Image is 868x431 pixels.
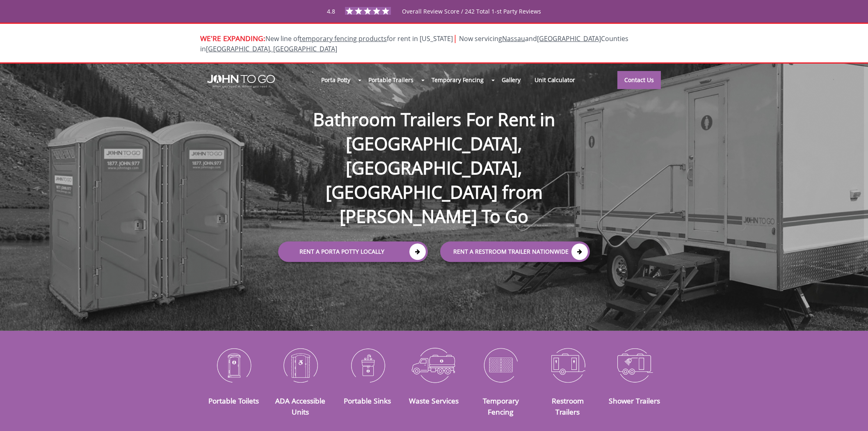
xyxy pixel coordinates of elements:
[200,34,628,53] span: New line of for rent in [US_STATE]
[607,344,662,386] img: Shower-Trailers-icon_N.png
[537,34,601,43] a: [GEOGRAPHIC_DATA]
[275,396,325,416] a: ADA Accessible Units
[340,344,395,386] img: Portable-Sinks-icon_N.png
[528,71,582,89] a: Unit Calculator
[206,44,337,53] a: [GEOGRAPHIC_DATA], [GEOGRAPHIC_DATA]
[473,344,528,386] img: Temporary-Fencing-cion_N.png
[453,32,457,44] span: |
[409,396,459,406] a: Waste Services
[278,241,428,262] a: Rent a Porta Potty Locally
[502,34,525,43] a: Nassau
[200,34,628,53] span: Now servicing and Counties in
[361,71,420,89] a: Portable Trailers
[440,241,590,262] a: rent a RESTROOM TRAILER Nationwide
[402,7,541,32] span: Overall Review Score / 242 Total 1-st Party Reviews
[407,344,461,386] img: Waste-Services-icon_N.png
[495,71,528,89] a: Gallery
[344,396,391,406] a: Portable Sinks
[314,71,357,89] a: Porta Potty
[273,344,328,386] img: ADA-Accessible-Units-icon_N.png
[270,80,598,228] h1: Bathroom Trailers For Rent in [GEOGRAPHIC_DATA], [GEOGRAPHIC_DATA], [GEOGRAPHIC_DATA] from [PERSO...
[207,75,275,88] img: JOHN to go
[208,396,259,406] a: Portable Toilets
[200,33,265,43] span: WE'RE EXPANDING:
[206,344,261,386] img: Portable-Toilets-icon_N.png
[483,396,519,416] a: Temporary Fencing
[552,396,584,416] a: Restroom Trailers
[617,71,661,89] a: Contact Us
[327,7,335,15] span: 4.8
[609,396,660,406] a: Shower Trailers
[540,344,595,386] img: Restroom-Trailers-icon_N.png
[299,34,387,43] a: temporary fencing products
[425,71,491,89] a: Temporary Fencing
